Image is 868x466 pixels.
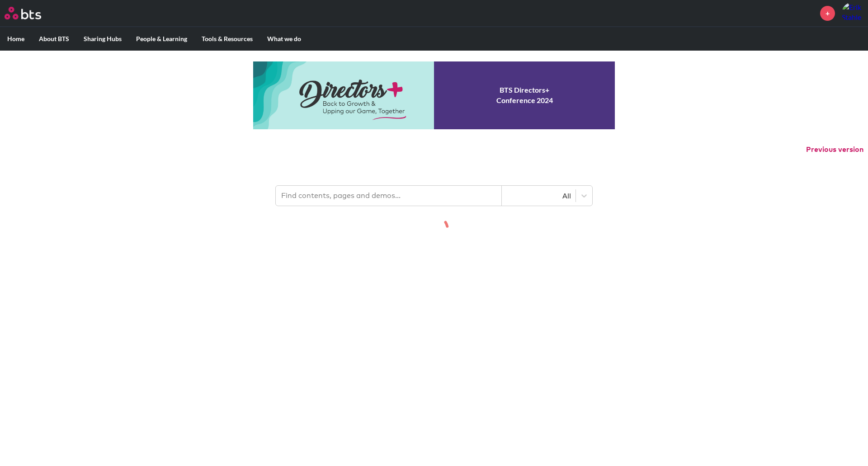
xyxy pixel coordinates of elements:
[260,27,308,51] label: What we do
[806,145,863,155] button: Previous version
[76,27,129,51] label: Sharing Hubs
[194,27,260,51] label: Tools & Resources
[506,191,571,201] div: All
[129,27,194,51] label: People & Learning
[253,61,615,129] a: Conference 2024
[5,7,41,19] img: BTS Logo
[820,6,835,21] a: +
[842,2,863,24] a: Profile
[32,27,76,51] label: About BTS
[276,186,502,206] input: Find contents, pages and demos...
[5,7,58,19] a: Go home
[842,2,863,24] img: Erik Stahle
